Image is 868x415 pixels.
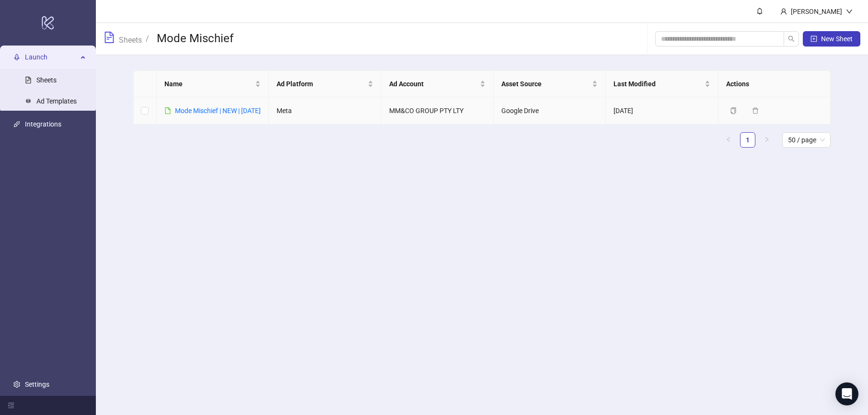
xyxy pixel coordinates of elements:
[740,132,755,148] li: 1
[104,32,115,43] span: file-text
[606,71,718,97] th: Last Modified
[606,97,718,125] td: [DATE]
[787,6,846,17] div: [PERSON_NAME]
[269,71,381,97] th: Ad Platform
[36,97,77,105] a: Ad Templates
[756,8,763,14] span: bell
[157,31,233,46] h3: Mode Mischief
[788,133,825,147] span: 50 / page
[726,137,731,142] span: left
[782,132,831,148] div: Page Size
[157,71,269,97] th: Name
[382,71,494,97] th: Ad Account
[382,97,494,125] td: MM&CO GROUP PTY LTY
[494,71,606,97] th: Asset Source
[269,97,381,125] td: Meta
[810,35,817,42] span: plus-square
[821,35,853,43] span: New Sheet
[164,107,171,114] span: file
[389,79,478,89] span: Ad Account
[721,132,736,148] button: left
[780,8,787,15] span: user
[718,71,831,97] th: Actions
[277,79,365,89] span: Ad Platform
[721,132,736,148] li: Previous Page
[13,54,20,60] span: rocket
[803,31,860,46] button: New Sheet
[759,132,775,148] button: right
[175,107,261,115] a: Mode Mischief | NEW | [DATE]
[25,120,61,128] a: Integrations
[788,35,795,42] span: search
[835,382,858,405] div: Open Intercom Messenger
[146,31,149,46] li: /
[501,79,590,89] span: Asset Source
[613,79,702,89] span: Last Modified
[752,107,759,114] span: delete
[8,402,14,409] span: menu-fold
[846,8,853,15] span: down
[25,380,49,388] a: Settings
[36,76,57,84] a: Sheets
[759,132,775,148] li: Next Page
[25,47,78,67] span: Launch
[117,34,144,45] a: Sheets
[730,107,737,114] span: copy
[764,137,770,142] span: right
[164,79,253,89] span: Name
[494,97,606,125] td: Google Drive
[741,133,755,147] a: 1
